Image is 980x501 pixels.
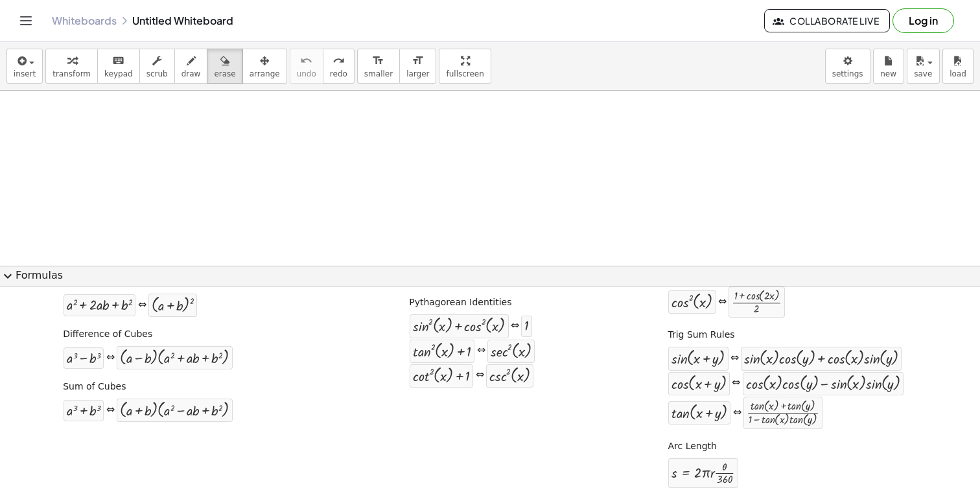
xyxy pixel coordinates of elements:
[399,49,436,84] button: format_sizelarger
[477,344,485,358] div: ⇔
[14,69,36,78] span: insert
[730,351,739,366] div: ⇔
[950,69,966,78] span: load
[364,69,393,78] span: smaller
[892,8,954,33] button: Log in
[52,14,117,27] a: Whiteboards
[668,440,716,453] label: Arc Length
[250,69,280,78] span: arrange
[357,49,400,84] button: format_sizesmaller
[764,9,890,32] button: Collaborate Live
[914,69,932,78] span: save
[439,49,491,84] button: fullscreen
[372,53,384,69] i: format_size
[907,49,940,84] button: save
[412,53,424,69] i: format_size
[97,49,140,84] button: keyboardkeypad
[718,295,727,310] div: ⇔
[106,403,115,418] div: ⇔
[880,69,896,78] span: new
[16,10,36,31] button: Toggle navigation
[45,49,98,84] button: transform
[330,69,347,78] span: redo
[511,319,519,334] div: ⇔
[290,49,323,84] button: undoundo
[775,15,879,27] span: Collaborate Live
[63,328,152,341] label: Difference of Cubes
[406,69,429,78] span: larger
[52,69,91,78] span: transform
[6,49,43,84] button: insert
[733,406,741,421] div: ⇔
[732,376,740,391] div: ⇔
[181,69,201,78] span: draw
[63,380,126,393] label: Sum of Cubes
[300,53,312,69] i: undo
[873,49,904,84] button: new
[409,296,511,309] label: Pythagorean Identities
[832,69,863,78] span: settings
[242,49,287,84] button: arrange
[323,49,355,84] button: redoredo
[332,53,345,69] i: redo
[214,69,235,78] span: erase
[446,69,484,78] span: fullscreen
[104,69,133,78] span: keypad
[112,53,124,69] i: keyboard
[207,49,242,84] button: erase
[138,298,146,313] div: ⇔
[297,69,316,78] span: undo
[942,49,974,84] button: load
[825,49,870,84] button: settings
[476,368,484,383] div: ⇔
[174,49,208,84] button: draw
[139,49,175,84] button: scrub
[146,69,168,78] span: scrub
[106,351,115,366] div: ⇔
[668,329,734,342] label: Trig Sum Rules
